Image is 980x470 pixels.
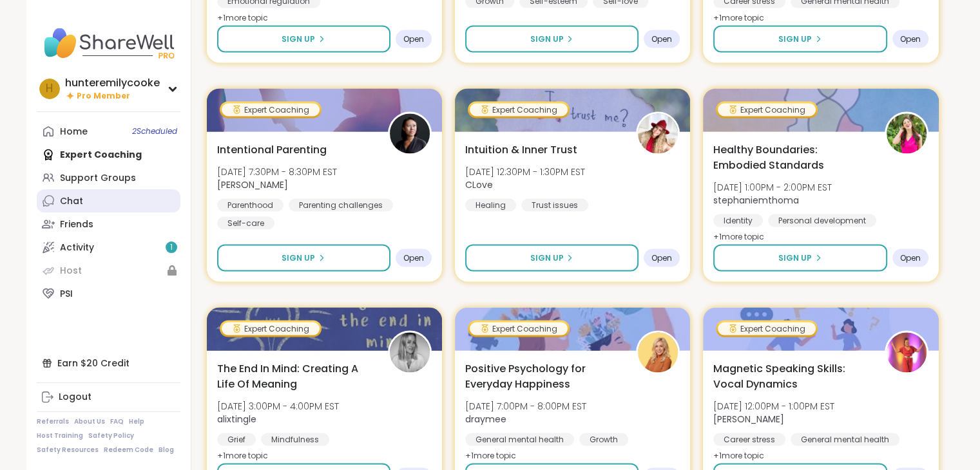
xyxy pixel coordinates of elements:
a: Redeem Code [104,446,153,455]
a: Home2Scheduled [37,120,180,143]
span: [DATE] 12:00PM - 1:00PM EST [713,399,834,412]
div: Expert Coaching [222,103,320,116]
a: Blog [159,446,174,455]
a: Chat [37,189,180,212]
div: General mental health [791,433,899,446]
div: Mindfulness [261,433,329,446]
div: Self-care [217,216,274,229]
b: CLove [465,178,493,191]
div: hunteremilycooke [65,76,160,90]
span: Sign Up [282,33,315,44]
span: Open [651,252,672,263]
span: Intentional Parenting [217,142,327,157]
div: Personal development [768,214,876,227]
button: Sign Up [713,25,887,52]
span: h [46,80,53,97]
a: PSI [37,282,180,305]
div: Parenting challenges [289,198,393,211]
div: Grief [217,433,256,446]
span: Open [651,33,672,44]
a: Safety Policy [88,431,134,440]
div: Growth [579,433,628,446]
a: Host Training [37,431,83,440]
a: Friends [37,212,180,236]
span: Magnetic Speaking Skills: Vocal Dynamics [713,361,870,391]
div: Support Groups [60,172,136,185]
img: CLove [638,113,678,153]
span: Intuition & Inner Trust [465,142,577,157]
div: Expert Coaching [718,322,816,335]
span: 1 [170,242,173,253]
span: Open [900,33,921,44]
span: Sign Up [282,252,315,263]
div: Activity [60,241,94,254]
b: alixtingle [217,412,256,425]
a: Host [37,259,180,282]
a: Help [129,417,144,426]
img: ShareWell Nav Logo [37,21,180,66]
img: draymee [638,332,678,372]
div: Home [60,126,88,138]
a: Activity1 [37,236,180,259]
div: Healing [465,198,516,211]
div: Expert Coaching [470,103,568,116]
div: Chat [60,195,83,208]
div: Logout [59,391,91,404]
div: PSI [60,288,73,301]
b: stephaniemthoma [713,193,799,206]
button: Sign Up [217,25,390,52]
a: Safety Resources [37,446,99,455]
span: Sign Up [530,33,563,44]
img: alixtingle [390,332,430,372]
b: draymee [465,412,506,425]
div: Expert Coaching [222,322,320,335]
div: Parenthood [217,198,283,211]
span: 2 Scheduled [132,126,177,136]
span: Positive Psychology for Everyday Happiness [465,361,622,391]
span: [DATE] 7:30PM - 8:30PM EST [217,165,337,178]
a: About Us [74,417,105,426]
span: [DATE] 12:30PM - 1:30PM EST [465,165,585,178]
button: Sign Up [713,244,887,271]
span: Open [900,252,921,263]
span: Open [403,33,424,44]
div: Identity [713,214,763,227]
span: [DATE] 1:00PM - 2:00PM EST [713,180,832,193]
button: Sign Up [465,25,639,52]
a: FAQ [110,417,124,426]
div: Expert Coaching [470,322,568,335]
div: Earn $20 Credit [37,352,180,375]
img: Lisa_LaCroix [887,332,927,372]
span: Healthy Boundaries: Embodied Standards [713,142,870,173]
b: [PERSON_NAME] [713,412,784,425]
span: Open [403,252,424,263]
div: Trust issues [521,198,588,211]
a: Support Groups [37,166,180,189]
span: The End In Mind: Creating A Life Of Meaning [217,361,374,391]
a: Referrals [37,417,69,426]
div: Friends [60,218,93,231]
span: [DATE] 7:00PM - 8:00PM EST [465,399,586,412]
a: Logout [37,386,180,409]
span: Pro Member [77,91,130,102]
button: Sign Up [217,244,390,271]
span: Sign Up [778,252,812,263]
button: Sign Up [465,244,639,271]
div: Career stress [713,433,785,446]
img: stephaniemthoma [887,113,927,153]
img: Natasha [390,113,430,153]
div: General mental health [465,433,574,446]
span: [DATE] 3:00PM - 4:00PM EST [217,399,339,412]
b: [PERSON_NAME] [217,178,288,191]
span: Sign Up [778,33,812,44]
div: Expert Coaching [718,103,816,116]
div: Host [60,265,82,277]
span: Sign Up [530,252,563,263]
